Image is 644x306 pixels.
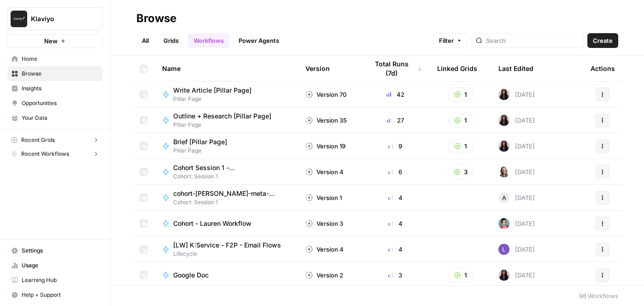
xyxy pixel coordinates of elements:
span: Usage [22,261,99,270]
a: Home [7,52,103,66]
span: Recent Grids [21,136,55,144]
a: Your Data [7,111,103,125]
a: Google Doc [162,271,291,280]
span: Brief [Pillar Page] [173,137,227,147]
span: Insights [22,84,99,93]
div: [DATE] [498,166,535,177]
button: Workspace: Klaviyo [7,7,103,30]
a: All [136,33,154,48]
a: Outline + Research [Pillar Page]Pillar Page [162,112,291,129]
span: A [502,193,506,202]
div: Version 70 [305,90,346,99]
button: 1 [448,87,473,102]
div: Version 19 [305,141,345,151]
img: rox323kbkgutb4wcij4krxobkpon [498,141,509,152]
span: Write Article [Pillar Page] [173,86,252,95]
div: Version 35 [305,116,347,125]
div: Total Runs (7d) [368,56,422,81]
img: py6yo7dwv8w8ixlr6w7vmssvagzi [498,166,509,177]
div: [DATE] [498,244,535,255]
a: [LW] K:Service - F2P - Email FlowsLifecycle [162,241,291,258]
span: Lifecycle [173,250,288,258]
button: Filter [433,33,468,48]
a: Grids [158,33,184,48]
div: 4 [368,219,422,228]
button: Recent Workflows [7,147,103,161]
span: Outline + Research [Pillar Page] [173,112,271,121]
img: rox323kbkgutb4wcij4krxobkpon [498,89,509,100]
div: [DATE] [498,89,535,100]
span: Opportunities [22,99,99,107]
span: Create [593,36,613,45]
span: Cohort: Session 1 [173,198,291,206]
span: Settings [22,247,99,255]
div: [DATE] [498,218,535,229]
div: 42 [368,90,422,99]
span: Pillar Page [173,95,259,103]
div: Linked Grids [437,56,477,81]
a: Brief [Pillar Page]Pillar Page [162,137,291,155]
div: 4 [368,193,422,202]
span: Browse [22,70,99,78]
button: 1 [448,113,473,128]
button: Help + Support [7,288,103,302]
span: Cohort: Session 1 [173,172,291,181]
div: 3 [368,271,422,280]
img: Klaviyo Logo [11,11,27,27]
a: Power Agents [233,33,285,48]
div: 27 [368,116,422,125]
span: Cohort - Lauren Workflow [173,219,252,228]
div: Name [162,56,291,81]
button: Create [587,33,618,48]
div: Version 3 [305,219,343,228]
span: Google Doc [173,271,209,280]
span: cohort-[PERSON_NAME]-meta-description [173,189,283,198]
div: Version 1 [305,193,342,202]
div: Version 2 [305,271,343,280]
div: Actions [591,56,615,81]
button: 1 [448,268,473,282]
a: Opportunities [7,96,103,111]
img: 3v5gupj0m786yzjvk4tudrexhntl [498,244,509,255]
div: [DATE] [498,115,535,126]
div: 9 [368,141,422,151]
div: 6 [368,167,422,177]
div: [DATE] [498,141,535,152]
a: Write Article [Pillar Page]Pillar Page [162,86,291,103]
button: 1 [448,139,473,153]
span: Klaviyo [31,14,87,24]
img: rox323kbkgutb4wcij4krxobkpon [498,115,509,126]
a: Insights [7,81,103,96]
input: Search [486,36,580,45]
span: New [44,36,58,46]
a: Usage [7,258,103,273]
a: Cohort Session 1 - [PERSON_NAME] blog metadescriptionCohort: Session 1 [162,163,291,181]
div: Browse [136,11,176,26]
span: Pillar Page [173,121,279,129]
span: Pillar Page [173,147,234,155]
a: Browse [7,66,103,81]
img: rox323kbkgutb4wcij4krxobkpon [498,270,509,281]
span: Learning Hub [22,276,99,284]
span: [LW] K:Service - F2P - Email Flows [173,241,281,250]
span: Cohort Session 1 - [PERSON_NAME] blog metadescription [173,163,283,172]
a: Learning Hub [7,273,103,288]
img: p2ajfkachsjhajltiglpihxvj7qq [498,218,509,229]
div: Version 4 [305,167,344,177]
div: Version 4 [305,245,344,254]
div: 4 [368,245,422,254]
div: [DATE] [498,192,535,203]
button: New [7,34,103,48]
a: cohort-[PERSON_NAME]-meta-descriptionCohort: Session 1 [162,189,291,206]
span: Help + Support [22,291,99,299]
span: Filter [439,36,454,45]
div: Version [305,56,330,81]
button: 3 [448,165,474,179]
a: Cohort - Lauren Workflow [162,219,291,228]
span: Recent Workflows [21,150,69,158]
div: [DATE] [498,270,535,281]
div: 98 Workflows [579,291,618,300]
a: Settings [7,243,103,258]
span: Home [22,55,99,63]
span: Your Data [22,114,99,122]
